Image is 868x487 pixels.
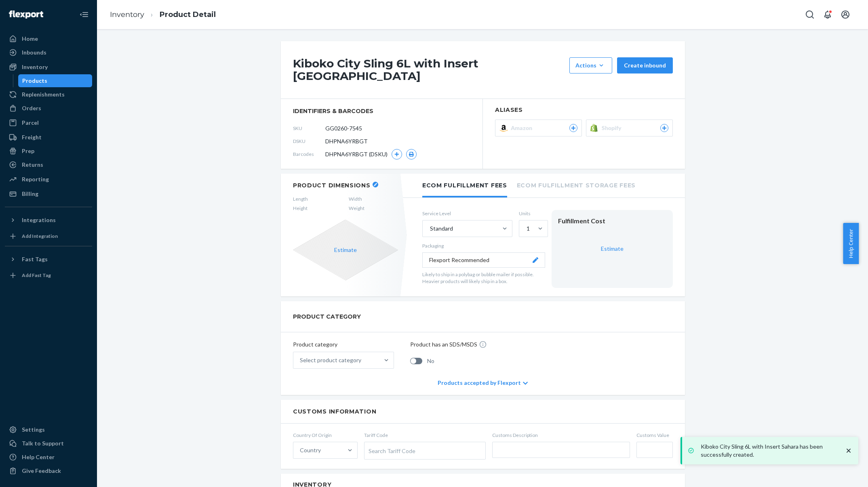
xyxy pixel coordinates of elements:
span: Length [293,195,308,202]
a: Freight [5,131,92,144]
svg: close toast [845,447,853,455]
span: No [427,357,434,365]
a: Inbounds [5,46,92,59]
button: Create inbound [617,57,673,73]
p: Product has an SDS/MSDS [410,340,477,348]
h1: Kiboko City Sling 6L with Insert [GEOGRAPHIC_DATA] [293,57,565,82]
label: Service Level [422,210,512,217]
a: Parcel [5,116,92,129]
a: Orders [5,102,92,115]
p: Kiboko City Sling 6L with Insert Sahara has been successfully created. [701,443,836,459]
div: Talk to Support [22,439,64,447]
span: Amazon [511,124,535,132]
a: Replenishments [5,88,92,101]
span: Height [293,205,308,212]
button: Amazon [495,120,582,136]
button: Help Center [843,223,859,264]
div: Fulfillment Cost [558,216,666,226]
a: Returns [5,158,92,171]
div: Products [22,77,47,85]
a: Home [5,32,92,45]
h2: Aliases [495,107,673,113]
div: Reporting [22,175,49,183]
span: SKU [293,125,325,132]
div: Integrations [22,216,56,224]
span: Shopify [602,124,625,132]
div: 1 [527,225,530,233]
div: Give Feedback [22,467,61,475]
div: Standard [430,225,453,233]
a: Inventory [5,61,92,73]
span: Customs Value [636,432,673,439]
label: Units [519,210,545,217]
img: Flexport logo [9,10,43,19]
div: Products accepted by Flexport [438,371,528,395]
div: Freight [22,133,42,141]
span: Country Of Origin [293,432,358,439]
p: Likely to ship in a polybag or bubble mailer if possible. Heavier products will likely ship in a ... [422,271,545,285]
span: DSKU [293,138,325,145]
a: Add Fast Tag [5,269,92,282]
button: Estimate [334,246,357,254]
div: Help Center [22,453,55,461]
h2: Customs Information [293,408,673,415]
span: Customs Description [492,432,630,439]
a: Reporting [5,173,92,186]
a: Estimate [601,245,624,252]
a: Product Detail [160,10,216,19]
div: Inventory [22,63,48,71]
button: Give Feedback [5,464,92,477]
div: Prep [22,147,34,155]
span: DHPNA6YRBGT (DSKU) [325,150,388,158]
button: Shopify [586,120,673,136]
span: DHPNA6YRBGT [325,137,368,145]
a: Settings [5,423,92,436]
input: Customs Value [636,442,673,458]
span: identifiers & barcodes [293,107,470,115]
a: Talk to Support [5,437,92,450]
a: Inventory [110,10,144,19]
button: Open account menu [837,6,853,23]
button: Integrations [5,214,92,227]
div: Returns [22,161,43,169]
ol: breadcrumbs [103,3,222,27]
button: Fast Tags [5,253,92,266]
div: Replenishments [22,90,65,99]
a: Prep [5,145,92,157]
span: Tariff Code [364,432,486,439]
button: Flexport Recommended [422,252,545,268]
button: Open Search Box [802,6,818,23]
span: Barcodes [293,151,325,157]
a: Add Integration [5,230,92,243]
div: Orders [22,104,41,112]
div: Billing [22,190,38,198]
a: Help Center [5,451,92,464]
div: Fast Tags [22,255,48,263]
h2: PRODUCT CATEGORY [293,309,361,324]
h2: Product Dimensions [293,182,371,189]
div: Add Integration [22,233,58,239]
div: Parcel [22,119,39,127]
a: Products [18,74,93,87]
button: Actions [569,57,612,73]
div: Country [300,446,321,454]
span: Weight [349,205,364,212]
div: Select product category [300,356,361,364]
div: Inbounds [22,48,46,57]
p: Product category [293,340,394,348]
div: Search Tariff Code [364,442,485,459]
button: Open notifications [820,6,836,23]
a: Billing [5,187,92,200]
div: Add Fast Tag [22,272,51,279]
p: Packaging [422,242,545,249]
li: Ecom Fulfillment Fees [422,174,507,197]
div: Home [22,35,38,43]
div: Actions [575,61,606,69]
span: Width [349,195,364,202]
button: Close Navigation [76,6,92,23]
li: Ecom Fulfillment Storage Fees [517,174,636,196]
input: Standard [429,225,430,233]
div: Settings [22,426,45,434]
